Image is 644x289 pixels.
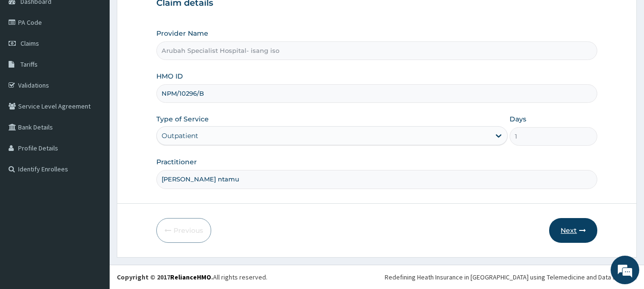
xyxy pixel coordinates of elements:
[156,84,598,103] input: Enter HMO ID
[50,53,160,66] div: Chat with us now
[18,48,39,71] img: d_794563401_company_1708531726252_794563401
[156,71,183,81] label: HMO ID
[110,265,644,289] footer: All rights reserved.
[20,39,39,48] span: Claims
[156,157,197,167] label: Practitioner
[510,114,526,124] label: Days
[156,170,598,189] input: Enter Name
[20,60,38,69] span: Tariffs
[385,272,637,282] div: Redefining Heath Insurance in [GEOGRAPHIC_DATA] using Telemedicine and Data Science!
[162,131,198,140] div: Outpatient
[156,5,179,28] div: Minimize live chat window
[156,114,209,124] label: Type of Service
[117,273,213,281] strong: Copyright © 2017 .
[156,218,211,243] button: Previous
[549,218,597,243] button: Next
[156,29,208,38] label: Provider Name
[5,190,182,223] textarea: Type your message and hit 'Enter'
[55,85,132,181] span: We're online!
[170,273,211,281] a: RelianceHMO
